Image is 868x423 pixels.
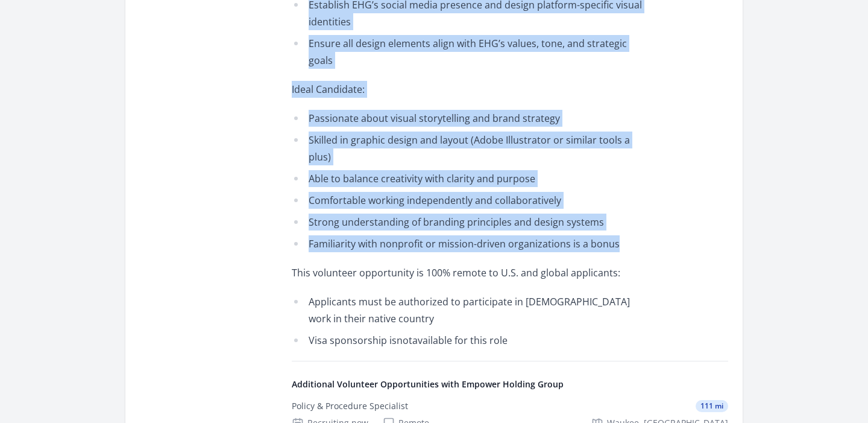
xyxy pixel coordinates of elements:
[292,214,644,231] li: Strong understanding of branding principles and design systems
[292,170,644,187] li: Able to balance creativity with clarity and purpose
[292,110,644,127] li: Passionate about visual storytelling and brand strategy
[292,132,644,165] li: Skilled in graphic design and layout (Adobe Illustrator or similar tools a plus)
[292,35,644,69] li: Ensure all design elements align with EHG’s values, tone, and strategic goals
[292,332,644,349] li: Visa sponsorship is available for this role
[397,334,412,347] span: not
[292,293,644,327] li: Applicants must be authorized to participate in [DEMOGRAPHIC_DATA] work in their native country
[696,400,728,412] span: 111 mi
[292,264,644,281] p: This volunteer opportunity is 100% remote to U.S. and global applicants:
[292,81,644,98] p: Ideal Candidate:
[292,192,644,209] li: Comfortable working independently and collaboratively
[292,378,728,390] h4: Additional Volunteer Opportunities with Empower Holding Group
[292,235,644,252] li: Familiarity with nonprofit or mission-driven organizations is a bonus
[292,400,408,412] div: Policy & Procedure Specialist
